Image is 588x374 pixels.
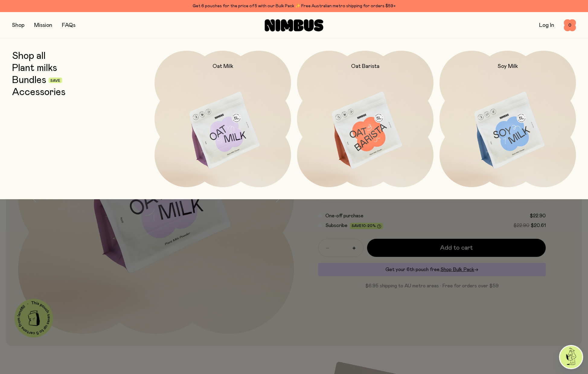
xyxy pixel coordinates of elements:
a: Accessories [12,87,66,98]
a: Bundles [12,75,46,86]
a: Plant milks [12,63,57,74]
a: FAQs [62,23,75,28]
a: Log In [539,23,554,28]
div: Get 6 pouches for the price of 5 with our Bulk Pack ✨ Free Australian metro shipping for orders $59+ [12,2,576,10]
h2: Oat Milk [213,63,233,70]
img: agent [560,346,582,368]
button: 0 [564,19,576,31]
h2: Soy Milk [498,63,518,70]
a: Shop all [12,51,46,62]
a: Oat Milk [155,51,291,187]
a: Soy Milk [439,51,576,187]
h2: Oat Barista [351,63,379,70]
a: Oat Barista [297,51,433,187]
a: Mission [34,23,52,28]
span: Save [50,79,60,82]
